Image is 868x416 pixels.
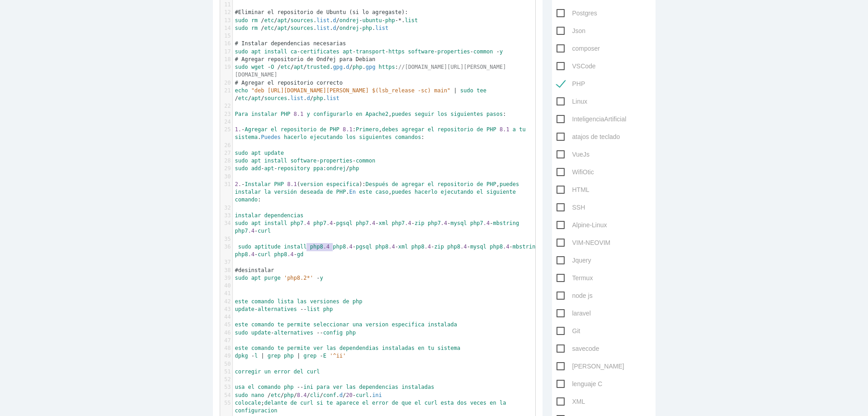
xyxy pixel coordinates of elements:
[425,244,431,250] span: .4
[284,134,307,140] span: hacerlo
[235,220,248,226] span: sudo
[359,25,362,31] span: -
[411,244,425,250] span: php8
[470,48,473,55] span: -
[333,25,336,31] span: d
[353,48,356,55] span: -
[284,275,313,281] span: 'php8.2*'
[251,48,261,55] span: apt
[220,56,232,63] div: 18
[366,64,376,70] span: gpg
[235,189,261,195] span: instalar
[385,48,388,55] span: -
[241,181,245,187] span: -
[557,149,590,160] span: VueJs
[251,87,451,94] span: "deb [URL][DOMAIN_NAME][PERSON_NAME] $(lsb_release -sc) main"
[557,202,585,213] span: SSH
[220,126,232,134] div: 25
[220,258,232,266] div: 37
[362,25,372,31] span: php
[513,126,516,133] span: a
[313,95,323,101] span: php
[235,9,408,15] span: #Eliminar el repositorio de Ubuntu (si lo agregaste):
[359,134,392,140] span: siguientes
[287,181,297,187] span: 8.1
[356,111,362,117] span: en
[557,237,611,249] span: VIM-NEOVIM
[451,111,483,117] span: siguientes
[323,244,330,250] span: .4
[220,9,232,16] div: 12
[476,181,483,187] span: de
[290,220,303,226] span: php7
[264,25,274,31] span: etc
[438,111,448,117] span: los
[375,220,378,226] span: -
[313,220,326,226] span: php7
[392,220,405,226] span: php7
[251,150,261,156] span: apt
[316,25,330,31] span: list
[388,48,405,55] span: https
[434,244,444,250] span: zip
[264,220,288,226] span: install
[557,61,596,72] span: VSCode
[255,251,258,258] span: -
[346,134,356,140] span: los
[320,275,323,281] span: y
[509,244,513,250] span: -
[343,48,353,55] span: apt
[313,165,323,172] span: ppa
[290,158,316,164] span: software
[277,25,287,31] span: apt
[220,48,232,56] div: 17
[316,158,320,164] span: -
[349,64,353,70] span: /
[307,64,330,70] span: trusted
[460,244,467,250] span: .4
[294,251,297,258] span: -
[264,275,281,281] span: purge
[333,64,343,70] span: gpg
[408,48,434,55] span: software
[496,48,500,55] span: -
[330,126,340,133] span: PHP
[366,111,389,117] span: Apache2
[220,235,232,243] div: 35
[379,220,389,226] span: xml
[434,48,437,55] span: -
[557,273,593,284] span: Termux
[470,244,486,250] span: mysql
[438,48,470,55] span: properties
[388,244,395,250] span: .4
[385,17,395,24] span: php
[326,189,333,195] span: de
[251,220,261,226] span: apt
[274,17,277,24] span: /
[251,95,261,101] span: apt
[220,1,232,9] div: 11
[220,173,232,181] div: 30
[500,181,519,187] span: puedes
[557,167,594,178] span: WifiOtic
[428,181,434,187] span: el
[490,220,493,226] span: -
[392,189,411,195] span: puedes
[264,17,274,24] span: etc
[346,165,349,172] span: /
[248,251,254,258] span: .4
[470,220,483,226] span: php7
[258,228,271,234] span: curl
[274,189,297,195] span: versión
[220,142,232,149] div: 26
[392,111,411,117] span: puedes
[248,228,254,234] span: .4
[238,244,251,250] span: sudo
[441,189,473,195] span: ejecutando
[297,251,303,258] span: gd
[251,275,261,281] span: apt
[476,87,486,94] span: tee
[235,56,376,62] span: # Agregar repositorio de Ondřej para Debian
[415,220,425,226] span: zip
[557,8,597,19] span: Postgres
